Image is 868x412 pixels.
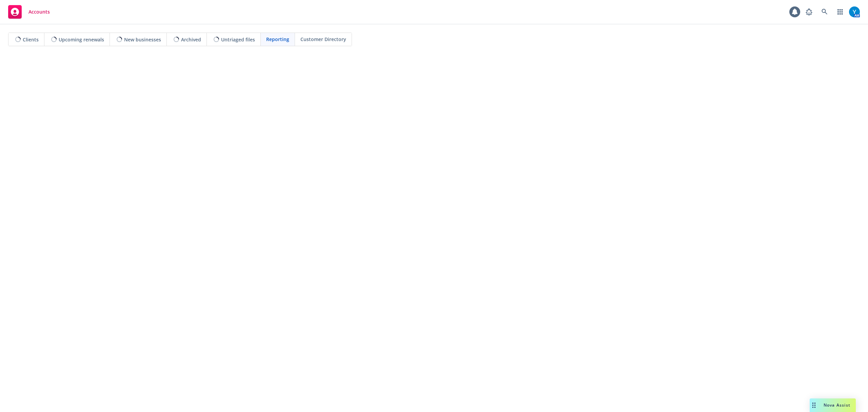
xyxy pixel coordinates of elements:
[810,398,856,412] button: Nova Assist
[833,5,847,19] a: Switch app
[23,36,39,43] span: Clients
[124,36,161,43] span: New businesses
[28,9,50,15] span: Accounts
[810,398,818,412] div: Drag to move
[59,36,104,43] span: Upcoming renewals
[824,402,850,408] span: Nova Assist
[181,36,201,43] span: Archived
[221,36,255,43] span: Untriaged files
[802,5,816,19] a: Report a Bug
[5,2,53,21] a: Accounts
[266,36,289,43] span: Reporting
[849,6,860,17] img: photo
[818,5,831,19] a: Search
[300,36,346,43] span: Customer Directory
[7,61,861,405] iframe: Hex Dashboard 1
